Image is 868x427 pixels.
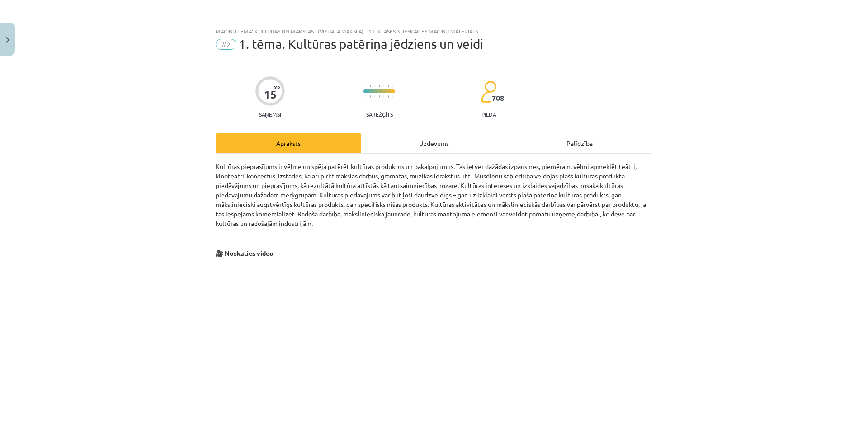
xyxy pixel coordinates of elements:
img: icon-short-line-57e1e144782c952c97e751825c79c345078a6d821885a25fce030b3d8c18986b.svg [365,95,366,98]
img: icon-short-line-57e1e144782c952c97e751825c79c345078a6d821885a25fce030b3d8c18986b.svg [383,85,384,87]
p: Sarežģīts [366,111,393,117]
p: pilda [481,111,496,117]
img: students-c634bb4e5e11cddfef0936a35e636f08e4e9abd3cc4e673bd6f9a4125e45ecb1.svg [481,80,496,103]
div: 15 [264,88,277,101]
div: Palīdzība [507,133,652,153]
img: icon-short-line-57e1e144782c952c97e751825c79c345078a6d821885a25fce030b3d8c18986b.svg [392,85,393,87]
p: Kultūras pieprasījums ir vēlme un spēja patērēt kultūras produktus un pakalpojumus. Tas ietver da... [216,162,652,228]
img: icon-short-line-57e1e144782c952c97e751825c79c345078a6d821885a25fce030b3d8c18986b.svg [379,95,380,98]
img: icon-short-line-57e1e144782c952c97e751825c79c345078a6d821885a25fce030b3d8c18986b.svg [379,85,380,87]
img: icon-short-line-57e1e144782c952c97e751825c79c345078a6d821885a25fce030b3d8c18986b.svg [365,85,366,87]
span: XP [274,85,280,90]
span: 1. tēma. Kultūras patēriņa jēdziens un veidi [239,37,483,52]
div: Uzdevums [361,133,507,153]
img: icon-short-line-57e1e144782c952c97e751825c79c345078a6d821885a25fce030b3d8c18986b.svg [388,85,389,87]
span: #2 [216,39,236,50]
img: icon-short-line-57e1e144782c952c97e751825c79c345078a6d821885a25fce030b3d8c18986b.svg [370,85,371,87]
img: icon-short-line-57e1e144782c952c97e751825c79c345078a6d821885a25fce030b3d8c18986b.svg [374,95,375,98]
div: Apraksts [216,133,361,153]
img: icon-short-line-57e1e144782c952c97e751825c79c345078a6d821885a25fce030b3d8c18986b.svg [392,95,393,98]
div: Mācību tēma: Kultūras un mākslas i (vizuālā māksla) - 11. klases 3. ieskaites mācību materiāls [216,28,652,34]
img: icon-short-line-57e1e144782c952c97e751825c79c345078a6d821885a25fce030b3d8c18986b.svg [370,95,371,98]
strong: 🎥 Noskaties video [216,249,274,257]
img: icon-close-lesson-0947bae3869378f0d4975bcd49f059093ad1ed9edebbc8119c70593378902aed.svg [6,37,9,43]
p: Saņemsi [255,111,285,117]
span: 708 [492,94,504,102]
img: icon-short-line-57e1e144782c952c97e751825c79c345078a6d821885a25fce030b3d8c18986b.svg [374,85,375,87]
img: icon-short-line-57e1e144782c952c97e751825c79c345078a6d821885a25fce030b3d8c18986b.svg [383,95,384,98]
img: icon-short-line-57e1e144782c952c97e751825c79c345078a6d821885a25fce030b3d8c18986b.svg [388,95,389,98]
